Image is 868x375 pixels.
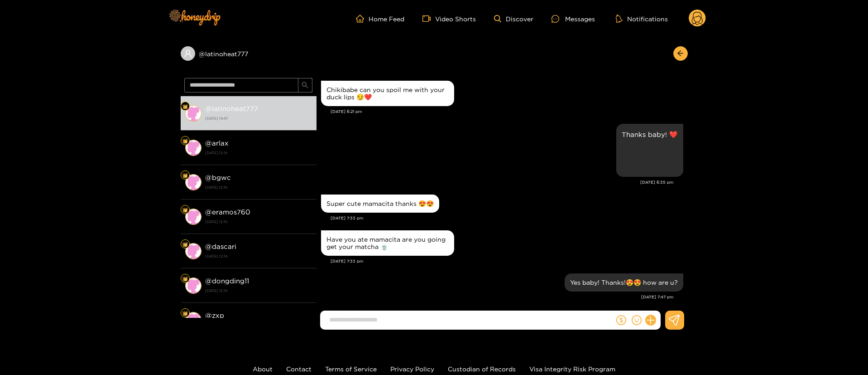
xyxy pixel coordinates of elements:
[286,365,312,372] a: Contact
[321,294,674,300] div: [DATE] 7:47 pm
[205,208,250,216] strong: @ eramos760
[390,365,434,372] a: Privacy Policy
[356,15,369,23] span: home
[205,252,312,260] strong: [DATE] 12:19
[448,365,516,372] a: Custodian of Records
[321,195,439,213] div: Aug. 20, 7:33 pm
[185,174,201,190] img: conversation
[185,243,201,259] img: conversation
[205,174,231,181] strong: @ bgwc
[326,86,449,101] div: Chikibabe can you spoil me with your duck lips 😏❤️
[326,236,449,250] div: Have you ate mamacita are you going get your matcha 🍵
[182,242,188,247] img: Fan Level
[551,14,595,24] div: Messages
[422,15,476,23] a: Video Shorts
[632,315,642,325] span: smile
[325,365,377,372] a: Terms of Service
[422,15,435,23] span: video-camera
[205,287,312,295] strong: [DATE] 12:19
[614,313,628,327] button: dollar
[331,108,683,115] div: [DATE] 6:21 pm
[613,14,671,23] button: Notifications
[181,46,317,61] div: @latinoheat777
[321,230,454,256] div: Aug. 20, 7:33 pm
[565,273,683,292] div: Aug. 20, 7:47 pm
[616,315,626,325] span: dollar
[677,50,684,58] span: arrow-left
[185,140,201,156] img: conversation
[185,312,201,328] img: conversation
[185,209,201,225] img: conversation
[321,81,454,106] div: Aug. 20, 6:21 pm
[205,218,312,226] strong: [DATE] 12:19
[302,82,308,89] span: search
[205,183,312,191] strong: [DATE] 12:19
[205,139,229,147] strong: @ arlax
[205,243,236,250] strong: @ dascari
[326,200,434,207] div: Super cute mamacita thanks 😍😍
[205,149,312,157] strong: [DATE] 12:19
[570,279,678,286] div: Yes baby! Thanks!😍😍 how are u?
[321,179,674,185] div: [DATE] 6:35 pm
[205,114,312,122] strong: [DATE] 19:47
[184,49,192,58] span: user
[182,276,188,282] img: Fan Level
[356,15,404,23] a: Home Feed
[616,124,683,177] div: Aug. 20, 6:35 pm
[331,258,683,264] div: [DATE] 7:33 pm
[331,215,683,221] div: [DATE] 7:33 pm
[298,78,312,93] button: search
[182,173,188,178] img: Fan Level
[529,365,615,372] a: Visa Integrity Risk Program
[494,15,533,23] a: Discover
[182,138,188,144] img: Fan Level
[622,129,678,140] p: Thanks baby! ❤️
[673,46,688,61] button: arrow-left
[182,311,188,316] img: Fan Level
[182,104,188,109] img: Fan Level
[205,105,258,112] strong: @ latinoheat777
[205,312,224,319] strong: @ zxp
[182,207,188,213] img: Fan Level
[253,365,273,372] a: About
[185,278,201,294] img: conversation
[205,277,249,285] strong: @ dongding11
[185,105,201,122] img: conversation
